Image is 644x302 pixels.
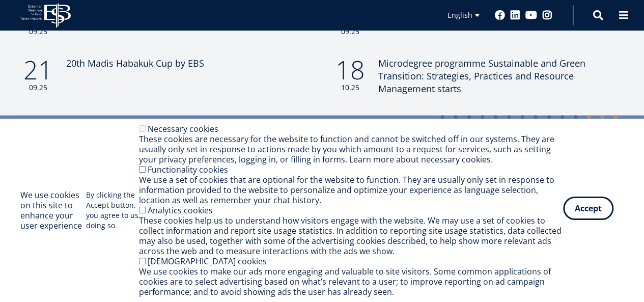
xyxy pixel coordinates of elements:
label: [DEMOGRAPHIC_DATA] cookies [148,256,267,267]
div: 21 [20,57,56,92]
label: Functionality cookies [148,164,228,175]
small: 09.25 [20,82,56,92]
div: These cookies are necessary for the website to function and cannot be switched off in our systems... [139,134,563,164]
p: By clicking the Accept button, you agree to us doing so. [86,190,139,231]
a: Linkedin [510,10,520,20]
span: 20th Madis Habakuk Cup by EBS [66,57,204,69]
label: Necessary cookies [148,123,218,134]
div: We use cookies to make our ads more engaging and valuable to site visitors. Some common applicati... [139,266,563,297]
div: We use a set of cookies that are optional for the website to function. They are usually only set ... [139,175,563,205]
label: Analytics cookies [148,205,213,216]
a: Youtube [525,10,537,20]
button: Accept [563,197,613,220]
div: 18 [332,57,368,92]
small: 09.25 [332,26,368,36]
div: These cookies help us to understand how visitors engage with the website. We may use a set of coo... [139,215,563,256]
a: Instagram [542,10,552,20]
a: Facebook [495,10,505,20]
small: 10.25 [332,82,368,92]
small: 09.25 [20,26,56,36]
h2: We use cookies on this site to enhance your user experience [20,190,86,231]
span: Microdegree programme Sustainable and Green Transition: Strategies, Practices and Resource Manage... [378,57,585,94]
